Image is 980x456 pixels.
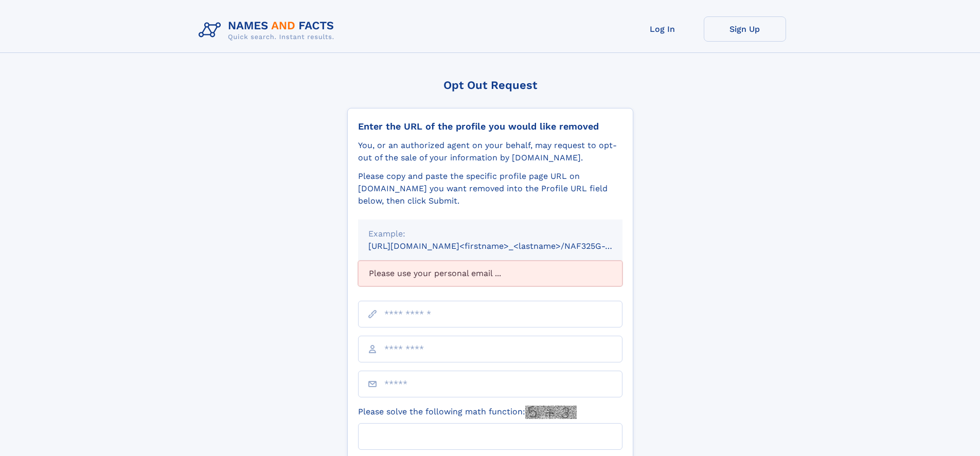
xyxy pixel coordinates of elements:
img: Logo Names and Facts [194,16,343,44]
div: Enter the URL of the profile you would like removed [358,121,622,132]
div: Opt Out Request [347,79,633,92]
div: Example: [368,228,612,240]
div: You, or an authorized agent on your behalf, may request to opt-out of the sale of your informatio... [358,139,622,164]
small: [URL][DOMAIN_NAME]<firstname>_<lastname>/NAF325G-xxxxxxxx [368,241,642,251]
a: Sign Up [704,16,786,42]
div: Please use your personal email ... [358,261,622,286]
label: Please solve the following math function: [358,406,577,419]
a: Log In [621,16,704,42]
div: Please copy and paste the specific profile page URL on [DOMAIN_NAME] you want removed into the Pr... [358,170,622,207]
